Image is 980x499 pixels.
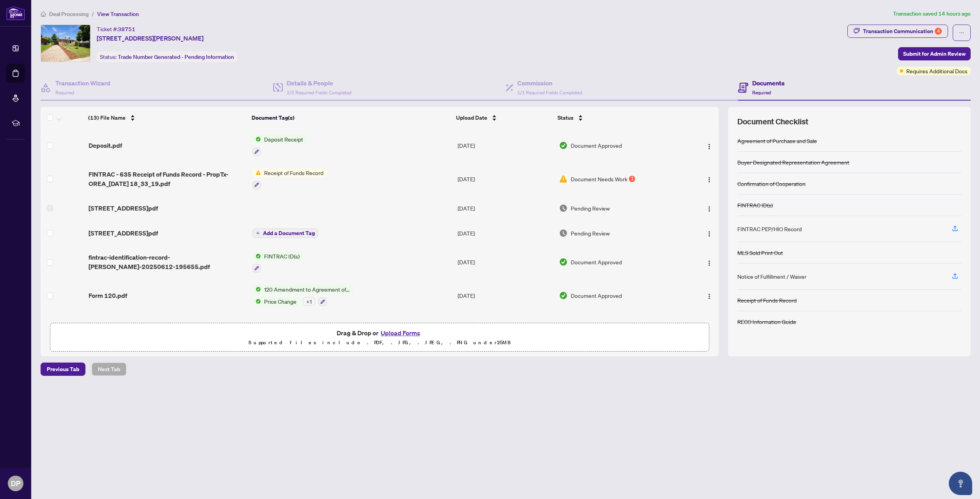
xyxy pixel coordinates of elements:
button: Previous Tab [41,363,85,376]
span: Form 120.pdf [89,291,127,300]
div: MLS Sold Print Out [737,248,783,257]
span: Previous Tab [47,363,79,375]
button: Add a Document Tag [252,228,318,238]
span: Pending Review [571,204,610,212]
img: Logo [706,177,712,183]
button: Status IconMLS Sold Print Out [252,319,313,340]
span: Drag & Drop or [337,328,423,338]
span: 120 Amendment to Agreement of Purchase and Sale [261,285,353,294]
div: 1 [629,176,635,182]
img: Document Status [559,291,568,300]
span: 1/1 Required Fields Completed [517,90,582,96]
span: Status [557,113,573,122]
div: 4 [935,28,942,35]
img: Logo [706,231,712,237]
img: Status Icon [252,252,261,260]
div: Transaction Communication [863,25,942,37]
span: 38751 [118,26,135,33]
button: Open asap [949,472,972,495]
span: plus [256,231,260,235]
div: Buyer Designated Representation Agreement [737,158,849,166]
button: Logo [703,139,715,152]
button: Status IconReceipt of Funds Record [252,168,327,189]
button: Submit for Admin Review [898,47,971,60]
div: RECO Information Guide [737,317,796,326]
div: Receipt of Funds Record [737,296,797,304]
span: Requires Additional Docs [906,67,968,75]
span: Receipt of Funds Record [261,168,327,177]
h4: Details & People [287,78,352,88]
span: Document Approved [571,141,622,150]
div: Confirmation of Cooperation [737,179,806,188]
span: Deposit.pdf [89,141,122,150]
div: Agreement of Purchase and Sale [737,136,817,145]
span: Deposit Receipt [261,135,306,143]
span: Document Checklist [737,116,808,127]
button: Status IconFINTRAC ID(s) [252,252,303,273]
span: Pending Review [571,229,610,237]
span: Document Needs Work [571,175,627,183]
th: Upload Date [453,107,554,129]
th: Status [554,107,681,129]
td: [DATE] [454,312,556,346]
img: Status Icon [252,319,261,327]
span: Document Approved [571,258,622,266]
span: FINTRAC ID(s) [261,252,303,260]
article: Transaction saved 14 hours ago [893,9,971,18]
p: Supported files include .PDF, .JPG, .JPEG, .PNG under 25 MB [55,338,704,347]
button: Status IconDeposit Receipt [252,135,306,156]
img: Document Status [559,204,568,212]
span: Upload Date [456,113,487,122]
div: Ticket #: [97,25,135,34]
h4: Commission [517,78,582,88]
span: Document Approved [571,291,622,300]
img: Status Icon [252,168,261,177]
span: Trade Number Generated - Pending Information [118,53,234,60]
span: Drag & Drop orUpload FormsSupported files include .PDF, .JPG, .JPEG, .PNG under25MB [50,323,709,352]
span: MLS Sold Print Out [261,319,313,327]
button: Logo [703,202,715,214]
img: Status Icon [252,285,261,294]
button: Next Tab [92,363,126,376]
span: Required [752,90,771,96]
td: [DATE] [454,196,556,221]
span: [STREET_ADDRESS][PERSON_NAME] [97,34,204,43]
img: Logo [706,293,712,299]
img: Status Icon [252,135,261,143]
span: View Transaction [97,11,139,18]
span: Price Change [261,297,300,306]
h4: Transaction Wizard [55,78,110,88]
span: home [41,11,46,17]
span: Add a Document Tag [263,230,315,236]
button: Status Icon120 Amendment to Agreement of Purchase and SaleStatus IconPrice Change+1 [252,285,353,306]
div: FINTRAC ID(s) [737,201,773,209]
th: Document Tag(s) [249,107,453,129]
td: [DATE] [454,162,556,196]
div: + 1 [303,297,315,306]
img: IMG-X12180086_1.jpg [41,25,90,62]
span: 2/2 Required Fields Completed [287,90,352,96]
button: Logo [703,256,715,268]
li: / [92,9,94,18]
img: Logo [706,143,712,150]
button: Logo [703,173,715,185]
button: Transaction Communication4 [847,25,948,38]
img: Document Status [559,175,568,183]
td: [DATE] [454,246,556,279]
img: Logo [706,206,712,212]
td: [DATE] [454,279,556,312]
button: Logo [703,227,715,239]
th: (13) File Name [85,107,249,129]
span: [STREET_ADDRESS]pdf [89,203,158,213]
td: [DATE] [454,129,556,162]
span: Required [55,90,74,96]
span: Submit for Admin Review [903,48,966,60]
img: logo [6,6,25,20]
h4: Documents [752,78,785,88]
span: ellipsis [959,30,964,35]
img: Document Status [559,258,568,266]
span: [STREET_ADDRESS]pdf [89,228,158,238]
div: FINTRAC PEP/HIO Record [737,225,802,233]
span: Deal Processing [49,11,89,18]
img: Document Status [559,229,568,237]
